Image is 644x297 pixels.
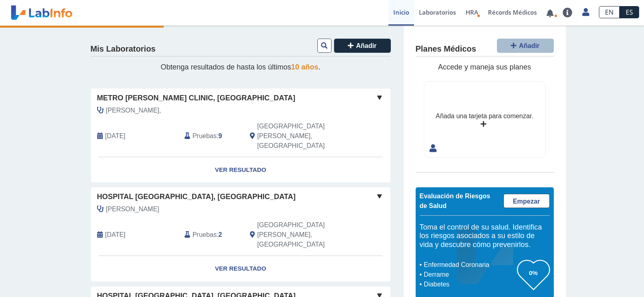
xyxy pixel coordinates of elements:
[219,132,222,139] b: 9
[356,42,377,49] span: Añadir
[106,106,161,115] span: Marquez,
[572,265,635,288] iframe: Help widget launcher
[219,231,222,238] b: 2
[422,270,517,280] li: Derrame
[91,256,390,282] a: Ver Resultado
[97,191,296,202] span: Hospital [GEOGRAPHIC_DATA], [GEOGRAPHIC_DATA]
[193,230,217,240] span: Pruebas
[105,230,126,240] span: 2025-02-27
[503,194,550,208] a: Empezar
[422,260,517,270] li: Enfermedad Coronaria
[519,42,540,49] span: Añadir
[91,157,390,183] a: Ver Resultado
[178,121,244,151] div: :
[517,268,550,278] h3: 0%
[438,63,531,71] span: Accede y maneja sus planes
[422,280,517,289] li: Diabetes
[420,193,490,209] span: Evaluación de Riesgos de Salud
[257,121,347,151] span: San Juan, PR
[193,131,217,141] span: Pruebas
[599,6,620,18] a: EN
[497,39,554,53] button: Añadir
[91,44,156,54] h4: Mis Laboratorios
[436,111,533,121] div: Añada una tarjeta para comenzar.
[97,93,295,104] span: Metro [PERSON_NAME] Clinic, [GEOGRAPHIC_DATA]
[160,63,320,71] span: Obtenga resultados de hasta los últimos .
[257,220,347,249] span: San Juan, PR
[420,223,550,249] h5: Toma el control de su salud. Identifica los riesgos asociados a su estilo de vida y descubre cómo...
[466,8,478,16] span: HRA
[106,204,159,214] span: Marquez Babilonia, Luis
[513,198,540,205] span: Empezar
[105,131,126,141] span: 2025-08-27
[334,39,391,53] button: Añadir
[416,44,476,54] h4: Planes Médicos
[178,220,244,249] div: :
[291,63,319,71] span: 10 años
[620,6,639,18] a: ES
